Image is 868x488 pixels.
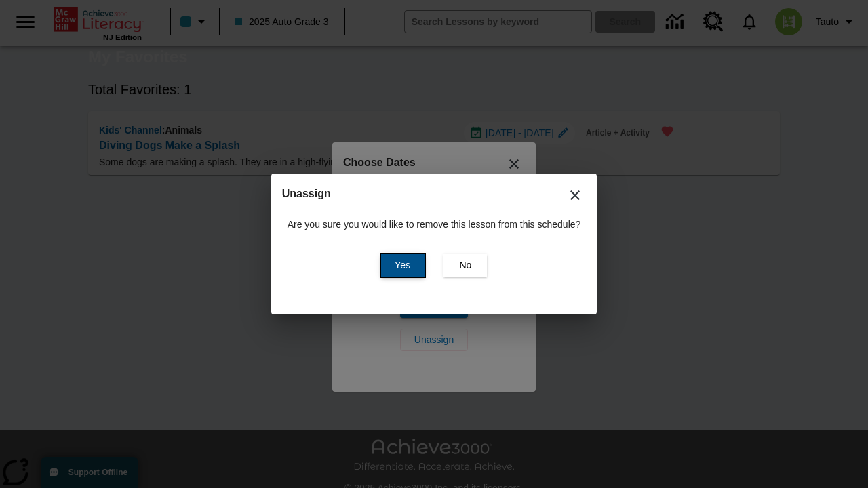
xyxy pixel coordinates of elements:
[282,184,587,203] h2: Unassign
[559,179,591,211] button: Close
[443,254,487,277] button: No
[288,218,581,232] p: Are you sure you would like to remove this lesson from this schedule?
[381,254,425,277] button: Yes
[395,258,410,272] span: Yes
[459,258,471,272] span: No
